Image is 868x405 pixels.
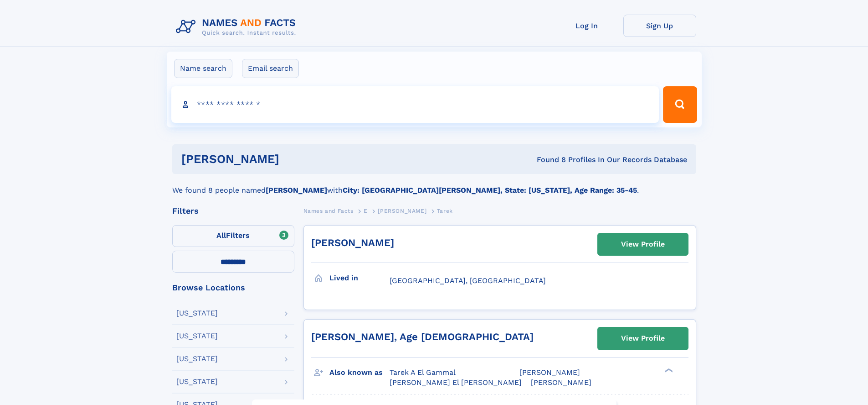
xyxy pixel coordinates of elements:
span: [PERSON_NAME] El [PERSON_NAME] [390,378,522,387]
span: [GEOGRAPHIC_DATA], [GEOGRAPHIC_DATA] [390,276,546,285]
h1: [PERSON_NAME] [181,153,408,165]
div: [US_STATE] [176,332,218,340]
div: [US_STATE] [176,355,218,363]
label: Email search [242,59,299,78]
span: [PERSON_NAME] [378,208,426,214]
div: Filters [172,207,294,215]
div: View Profile [621,234,665,255]
a: E [364,205,368,216]
div: View Profile [621,328,665,349]
b: City: [GEOGRAPHIC_DATA][PERSON_NAME], State: [US_STATE], Age Range: 35-45 [343,186,637,195]
span: E [364,208,368,214]
span: [PERSON_NAME] [531,378,591,387]
a: Sign Up [623,15,696,37]
b: [PERSON_NAME] [266,186,327,195]
button: Search Button [663,86,697,123]
a: [PERSON_NAME] [311,237,394,248]
a: Log In [550,15,623,37]
h3: Lived in [329,270,390,286]
a: View Profile [598,327,688,349]
div: [US_STATE] [176,310,218,317]
a: [PERSON_NAME], Age [DEMOGRAPHIC_DATA] [311,331,534,342]
a: [PERSON_NAME] [378,205,426,216]
div: We found 8 people named with . [172,174,696,196]
a: Names and Facts [303,205,354,216]
label: Name search [174,59,232,78]
img: Logo Names and Facts [172,15,303,39]
div: Browse Locations [172,284,294,292]
span: Tarek [437,208,453,214]
div: Found 8 Profiles In Our Records Database [408,155,687,165]
span: All [216,231,226,240]
div: [US_STATE] [176,378,218,385]
div: ❯ [663,367,673,373]
a: View Profile [598,233,688,255]
h3: Also known as [329,365,390,380]
label: Filters [172,225,294,247]
span: Tarek A El Gammal [390,368,456,377]
input: search input [171,86,659,123]
span: [PERSON_NAME] [519,368,580,377]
